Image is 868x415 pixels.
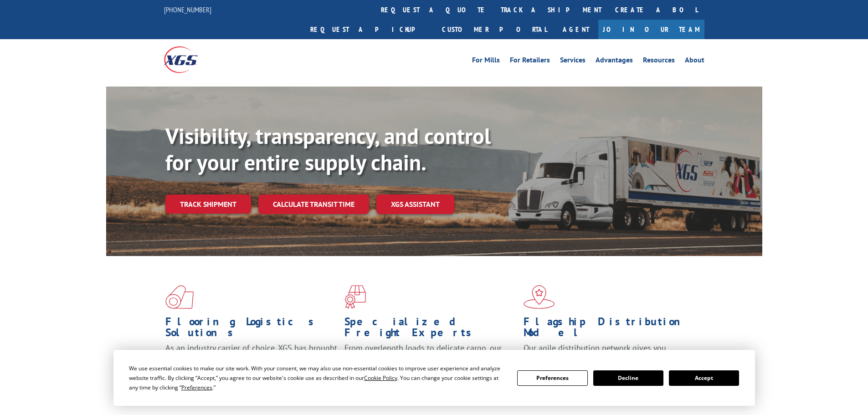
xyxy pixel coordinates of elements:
[181,384,212,391] span: Preferences
[685,56,704,67] a: About
[472,56,500,67] a: For Mills
[376,195,454,214] a: XGS ASSISTANT
[435,20,554,39] a: Customer Portal
[164,5,211,14] a: [PHONE_NUMBER]
[165,343,337,375] span: As an industry carrier of choice, XGS has brought innovation and dedication to flooring logistics...
[524,343,691,364] span: Our agile distribution network gives you nationwide inventory management on demand.
[165,316,338,343] h1: Flooring Logistics Solutions
[129,364,506,392] div: We use essential cookies to make our site work. With your consent, we may also use non-essential ...
[344,316,517,343] h1: Specialized Freight Experts
[598,20,704,39] a: Join Our Team
[560,56,586,67] a: Services
[165,195,251,214] a: Track shipment
[258,195,369,214] a: Calculate transit time
[303,20,435,39] a: Request a pickup
[165,285,194,309] img: xgs-icon-total-supply-chain-intelligence-red
[113,350,755,406] div: Cookie Consent Prompt
[165,122,491,176] b: Visibility, transparency, and control for your entire supply chain.
[524,316,696,343] h1: Flagship Distribution Model
[554,20,598,39] a: Agent
[669,370,739,386] button: Accept
[364,374,397,382] span: Cookie Policy
[643,56,675,67] a: Resources
[524,285,555,309] img: xgs-icon-flagship-distribution-model-red
[510,56,550,67] a: For Retailers
[596,56,633,67] a: Advantages
[593,370,663,386] button: Decline
[517,370,587,386] button: Preferences
[344,343,517,383] p: From overlength loads to delicate cargo, our experienced staff knows the best way to move your fr...
[344,285,366,309] img: xgs-icon-focused-on-flooring-red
